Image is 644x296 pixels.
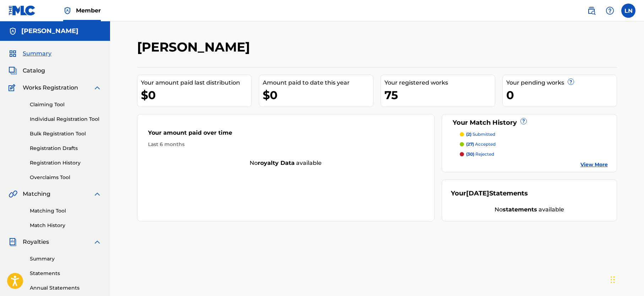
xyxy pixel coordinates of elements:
[137,39,253,55] h2: [PERSON_NAME]
[466,131,495,138] p: submitted
[624,191,644,248] iframe: Resource Center
[93,84,102,92] img: expand
[451,189,528,198] div: Your Statements
[30,101,102,108] a: Claiming Tool
[23,49,51,58] span: Summary
[521,118,526,124] span: ?
[451,118,608,128] div: Your Match History
[506,87,617,103] div: 0
[258,160,295,166] strong: royalty data
[141,79,251,87] div: Your amount paid last distribution
[263,79,373,87] div: Amount paid to date this year
[460,141,608,147] a: (27) accepted
[63,6,72,15] img: Top Rightsholder
[606,6,614,15] img: help
[21,27,78,35] h5: LESLIE CHIDOZIE NJOKU
[460,151,608,157] a: (30) rejected
[137,159,434,167] div: No available
[30,270,102,277] a: Statements
[9,84,18,92] img: Works Registration
[76,6,101,15] span: Member
[30,159,102,167] a: Registration History
[568,79,574,85] span: ?
[608,262,644,296] iframe: Chat Widget
[466,131,471,137] span: (2)
[30,222,102,229] a: Match History
[384,79,495,87] div: Your registered works
[23,238,49,246] span: Royalties
[506,79,617,87] div: Your pending works
[30,255,102,263] a: Summary
[9,190,17,198] img: Matching
[451,205,608,214] div: No available
[263,87,373,103] div: $0
[503,206,537,213] strong: statements
[9,66,17,75] img: Catalog
[93,238,102,246] img: expand
[30,174,102,181] a: Overclaims Tool
[466,141,474,147] span: (27)
[93,190,102,198] img: expand
[9,49,17,58] img: Summary
[466,189,489,197] span: [DATE]
[584,4,599,18] a: Public Search
[148,141,424,148] div: Last 6 months
[30,207,102,215] a: Matching Tool
[9,66,45,75] a: CatalogCatalog
[460,131,608,138] a: (2) submitted
[9,27,17,36] img: Accounts
[30,130,102,138] a: Bulk Registration Tool
[603,4,617,18] div: Help
[30,145,102,152] a: Registration Drafts
[30,115,102,123] a: Individual Registration Tool
[384,87,495,103] div: 75
[23,66,45,75] span: Catalog
[580,161,608,168] a: View More
[466,141,496,147] p: accepted
[621,4,635,18] div: User Menu
[9,238,17,246] img: Royalties
[148,129,424,141] div: Your amount paid over time
[9,49,51,58] a: SummarySummary
[30,284,102,292] a: Annual Statements
[141,87,251,103] div: $0
[23,190,50,198] span: Matching
[611,269,615,290] div: Drag
[466,151,494,157] p: rejected
[466,151,474,157] span: (30)
[587,6,596,15] img: search
[9,5,36,16] img: MLC Logo
[23,84,78,92] span: Works Registration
